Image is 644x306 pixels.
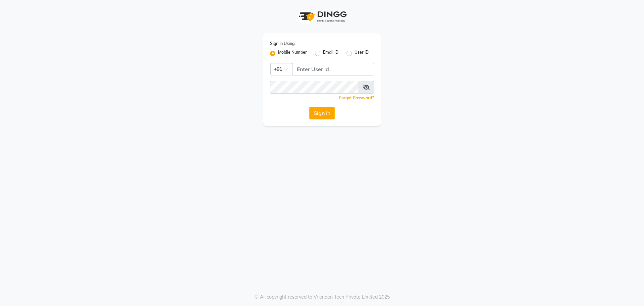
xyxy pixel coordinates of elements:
input: Username [292,63,374,75]
a: Forgot Password? [339,95,374,100]
label: Mobile Number [278,49,307,57]
label: Sign In Using: [270,41,296,47]
label: User ID [355,49,369,57]
button: Sign In [309,107,335,119]
img: logo1.svg [295,7,349,27]
input: Username [270,81,359,94]
label: Email ID [323,49,338,57]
